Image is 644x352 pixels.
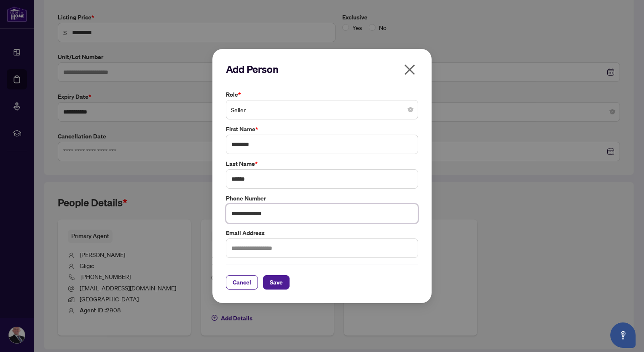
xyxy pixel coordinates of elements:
[226,62,418,76] h2: Add Person
[403,63,416,76] span: close
[263,275,290,290] button: Save
[226,275,258,290] button: Cancel
[226,159,418,168] label: Last Name
[226,228,418,238] label: Email Address
[270,276,283,289] span: Save
[610,322,636,348] button: Open asap
[226,194,418,203] label: Phone Number
[408,107,413,112] span: close-circle
[233,276,251,289] span: Cancel
[226,90,418,99] label: Role
[226,125,418,134] label: First Name
[231,102,413,118] span: Seller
